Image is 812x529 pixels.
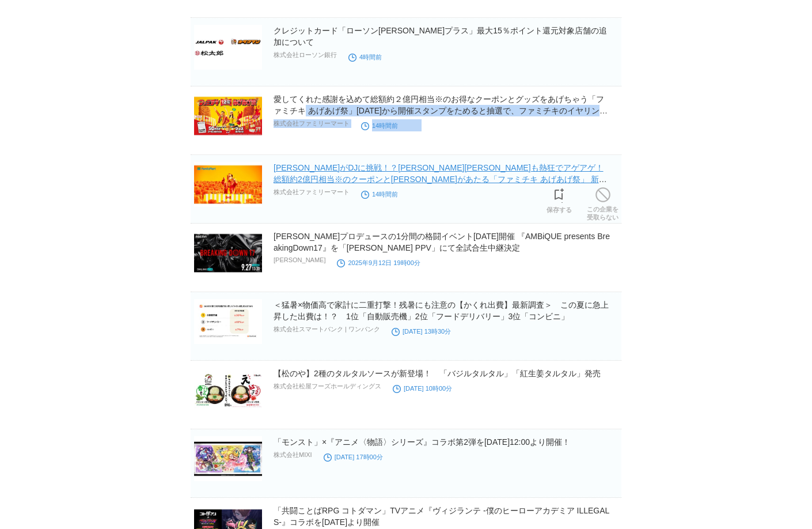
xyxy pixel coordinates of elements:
a: [PERSON_NAME]がDJに挑戦！？[PERSON_NAME][PERSON_NAME]も熱狂でアゲアゲ！総額約2億円相当※のクーポンと[PERSON_NAME]があたる「ファミチキ あげ... [274,163,607,195]
time: [DATE] 10時00分 [393,385,452,392]
a: 「モンスト」×『アニメ〈物語〉シリーズ』コラボ第2弾を[DATE]12:00より開催！ [274,437,570,447]
img: ＜猛暑×物価高で家計に二重打撃！残暑にも注意の【かくれ出費】最新調査＞ この夏に急上昇した出費は！？ 1位「自動販売機」2位「フードデリバリー」3位「コンビニ」 [194,299,262,344]
p: 株式会社松屋フーズホールディングス [274,382,381,391]
p: 株式会社スマートバンク | ワンバンク [274,325,380,334]
img: 朝倉未来プロデュースの1分間の格闘イベント2025年9月27日（土）開催 『AMBiQUE presents BreakingDown17』を「ABEMA PPV」にて全試合生中継決定 [194,231,262,275]
img: クレジットカード「ローソンPontaプラス」最大15％ポイント還元対象店舗の追加について [194,25,262,70]
p: 株式会社ローソン銀行 [274,51,337,59]
a: クレジットカード「ローソン[PERSON_NAME]プラス」最大15％ポイント還元対象店舗の追加について [274,26,607,47]
p: 株式会社MIXI [274,451,312,459]
time: 14時間前 [361,122,398,129]
img: 愛してくれた感謝を込めて総額約２億円相当※のお得なクーポンとグッズをあげちゃう「ファミチキ あげあげ祭」9月16日から開催スタンプをためると抽選で、ファミチキのイヤリングやキャリーバッグが手に入る!? [194,93,262,138]
a: この企業を受取らない [587,184,619,221]
time: 4時間前 [348,54,382,61]
img: 吉田鋼太郎さんがDJに挑戦！？八木莉可子さんも熱狂でアゲアゲ！総額約2億円相当※のクーポンとグッズがあたる「ファミチキ あげあげ祭」 新CM「ファミチキ あげあげ祭」篇 9月16日(火)より放映開始 [194,162,262,207]
a: 保存する [547,185,572,214]
a: 愛してくれた感謝を込めて総額約２億円相当※のお得なクーポンとグッズをあげちゃう「ファミチキ あげあげ祭」[DATE]から開催スタンプをためると抽選で、ファミチキのイヤリングやキャリーバッグが手に... [274,95,608,127]
img: 【松のや】2種のタルタルソースが新登場！ 「バジルタルタル」「紅生姜タルタル」発売 [194,368,262,413]
img: 「モンスト」×『アニメ〈物語〉シリーズ』コラボ第2弾を9月13日（土）12:00より開催！ [194,436,262,481]
time: 14時間前 [361,191,398,198]
p: 株式会社ファミリーマート [274,188,350,197]
time: [DATE] 17時00分 [324,454,383,460]
a: 【松のや】2種のタルタルソースが新登場！ 「バジルタルタル」「紅生姜タルタル」発売 [274,369,601,378]
a: 「共闘ことばRPG コトダマン」TVアニメ『ヴィジランテ -僕のヒーローアカデミア ILLEGALS-』コラボを[DATE]より開催 [274,506,609,527]
time: [DATE] 13時30分 [392,328,451,335]
time: 2025年9月12日 19時00分 [337,259,420,266]
a: ＜猛暑×物価高で家計に二重打撃！残暑にも注意の【かくれ出費】最新調査＞ この夏に急上昇した出費は！？ 1位「自動販売機」2位「フードデリバリー」3位「コンビニ」 [274,300,609,321]
p: [PERSON_NAME] [274,256,325,263]
a: [PERSON_NAME]プロデュースの1分間の格闘イベント[DATE]開催 『AMBiQUE presents BreakingDown17』を「[PERSON_NAME] PPV」にて全試合... [274,232,610,252]
p: 株式会社ファミリーマート [274,119,350,128]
